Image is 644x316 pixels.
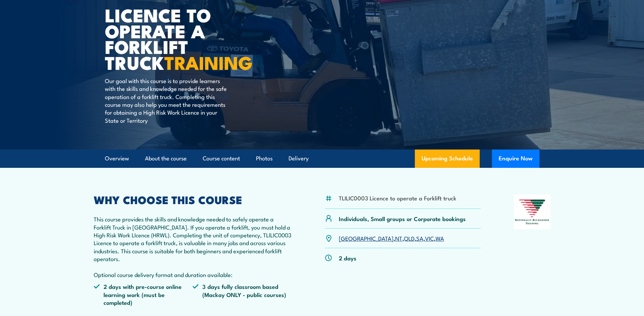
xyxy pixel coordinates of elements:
[203,150,240,167] a: Course content
[514,195,551,229] img: Nationally Recognised Training logo.
[404,234,415,242] a: QLD
[492,150,539,168] button: Enquire Now
[339,234,393,242] a: [GEOGRAPHIC_DATA]
[145,150,187,167] a: About the course
[256,150,273,167] a: Photos
[425,234,434,242] a: VIC
[416,234,423,242] a: SA
[164,48,253,76] strong: TRAINING
[339,254,356,262] p: 2 days
[105,7,273,70] h1: Licence to operate a forklift truck
[105,77,229,124] p: Our goal with this course is to provide learners with the skills and knowledge needed for the saf...
[339,194,456,202] li: TLILIC0003 Licence to operate a Forklift truck
[105,150,129,167] a: Overview
[289,150,309,167] a: Delivery
[436,234,444,242] a: WA
[339,234,444,242] p: , , , , ,
[192,282,292,306] li: 3 days fully classroom based (Mackay ONLY - public courses)
[415,150,480,168] a: Upcoming Schedule
[395,234,402,242] a: NT
[339,215,466,222] p: Individuals, Small groups or Corporate bookings
[94,195,292,204] h2: WHY CHOOSE THIS COURSE
[94,215,292,278] p: This course provides the skills and knowledge needed to safely operate a Forklift Truck in [GEOGR...
[94,282,193,306] li: 2 days with pre-course online learning work (must be completed)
